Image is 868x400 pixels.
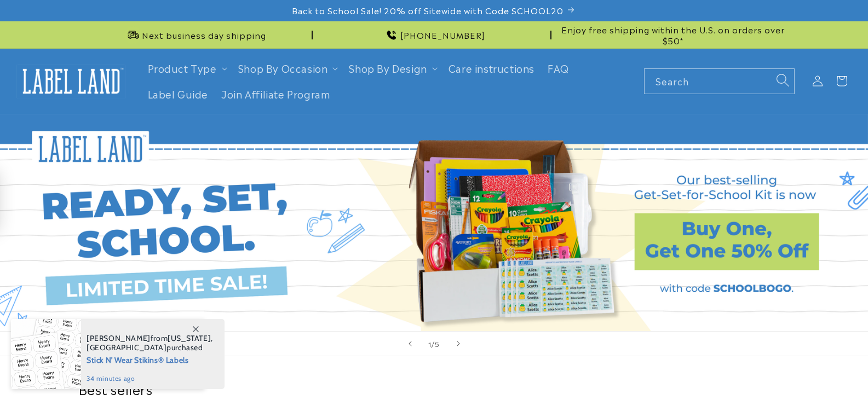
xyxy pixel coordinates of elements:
[442,55,541,81] a: Care instructions
[16,64,126,98] img: Label Land
[317,21,551,48] div: Announcement
[541,55,576,81] a: FAQ
[221,88,330,100] span: Join Affiliate Program
[292,5,564,16] span: Back to School Sale! 20% off Sitewide with Code SCHOOL20
[238,62,328,74] span: Shop By Occasion
[141,55,232,81] summary: Product Type
[349,61,427,75] a: Shop By Design
[771,68,795,92] button: Search
[168,333,211,343] span: [US_STATE]
[78,380,790,397] h2: Best sellers
[78,21,313,48] div: Announcement
[435,338,440,349] span: 5
[142,30,266,40] span: Next business day shipping
[449,62,534,74] span: Care instructions
[548,62,569,74] span: FAQ
[556,24,790,45] span: Enjoy free shipping within the U.S. on orders over $50*
[141,81,215,107] a: Label Guide
[87,352,213,366] span: Stick N' Wear Stikins® Labels
[87,343,166,352] span: [GEOGRAPHIC_DATA]
[13,60,130,102] a: Label Land
[87,334,213,352] span: from , purchased
[556,21,790,48] div: Announcement
[342,55,441,81] summary: Shop By Design
[87,374,213,384] span: 34 minutes ago
[400,30,485,40] span: [PHONE_NUMBER]
[148,88,209,100] span: Label Guide
[148,61,217,75] a: Product Type
[398,332,422,356] button: Previous slide
[428,338,432,349] span: 1
[215,81,337,107] a: Join Affiliate Program
[232,55,343,81] summary: Shop By Occasion
[432,338,435,349] span: /
[446,332,470,356] button: Next slide
[87,333,151,343] span: [PERSON_NAME]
